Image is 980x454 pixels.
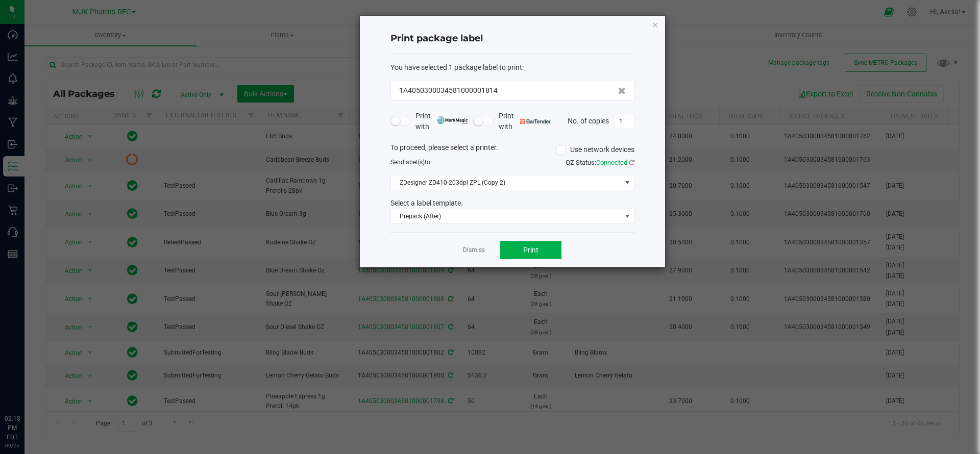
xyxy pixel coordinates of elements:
[500,241,561,259] button: Print
[596,159,627,166] span: Connected
[399,85,498,96] span: 1A4050300034581000001814
[390,62,634,73] div: :
[520,119,551,124] img: bartender.png
[499,111,551,132] span: Print with
[10,372,41,403] iframe: Resource center
[566,159,634,166] span: QZ Status:
[390,32,634,45] h4: Print package label
[383,142,642,158] div: To proceed, please select a printer.
[30,371,42,383] iframe: Resource center unread badge
[391,209,621,223] span: Prepack (After)
[463,246,485,255] a: Dismiss
[383,198,642,209] div: Select a label template.
[437,116,468,124] img: mark_magic_cybra.png
[523,246,538,254] span: Print
[415,111,468,132] span: Print with
[556,144,634,155] label: Use network devices
[390,63,522,71] span: You have selected 1 package label to print
[391,175,621,190] span: ZDesigner ZD410-203dpi ZPL (Copy 2)
[404,159,425,166] span: label(s)
[568,116,609,124] span: No. of copies
[390,159,432,166] span: Send to:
